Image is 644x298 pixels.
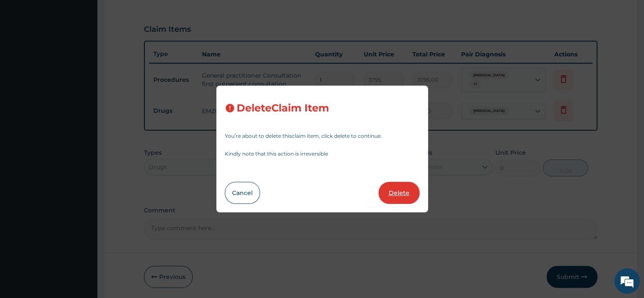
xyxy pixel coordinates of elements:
button: Cancel [225,182,260,204]
img: d_794563401_company_1708531726252_794563401 [16,42,34,64]
div: Chat with us now [44,47,142,58]
div: Minimize live chat window [139,4,159,25]
textarea: Type your message and hit 'Enter' [4,204,161,234]
p: You’re about to delete this claim item , click delete to continue. [225,134,420,139]
span: We're online! [49,93,117,178]
button: Delete [379,182,420,204]
p: Kindly note that this action is irreversible [225,151,420,156]
h3: Delete Claim Item [237,103,329,114]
